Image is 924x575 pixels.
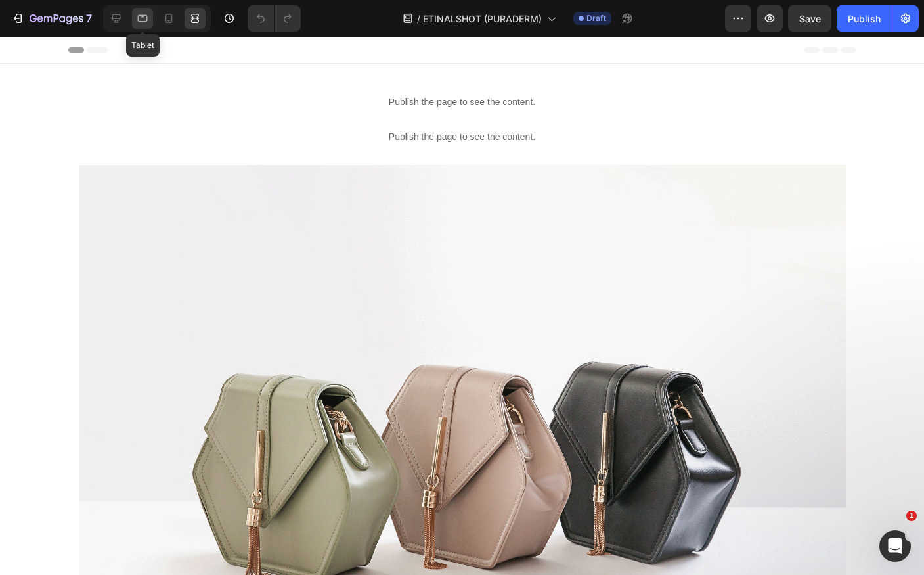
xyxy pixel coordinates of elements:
p: Publish the page to see the content. [68,93,856,107]
p: 7 [86,11,92,26]
span: Save [799,13,821,24]
span: 1 [906,511,917,521]
p: Publish the page to see the content. [68,58,856,72]
iframe: Intercom live chat [879,530,911,562]
button: Publish [837,5,892,32]
button: 7 [5,5,98,32]
div: Undo/Redo [248,5,301,32]
button: Save [788,5,831,32]
span: / [417,12,420,26]
span: ETINALSHOT (PURADERM) [423,12,542,26]
span: Draft [586,12,606,24]
div: Publish [848,12,881,26]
